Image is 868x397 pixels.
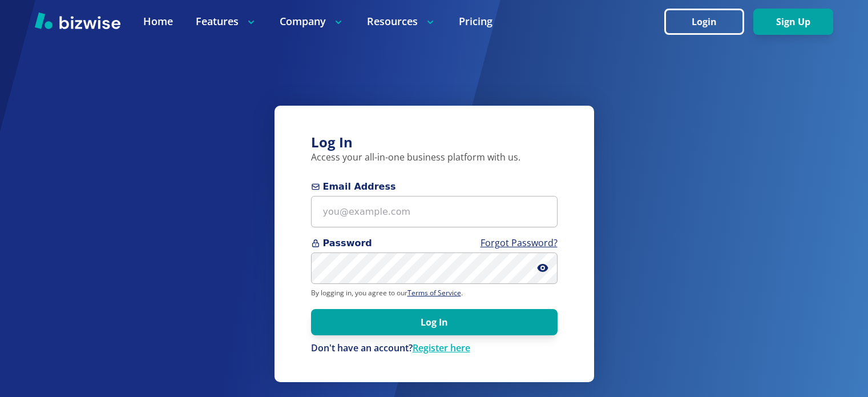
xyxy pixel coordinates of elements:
[311,151,558,164] p: Access your all-in-one business platform with us.
[459,14,492,29] a: Pricing
[196,14,257,29] p: Features
[311,309,558,335] button: Log In
[753,9,833,35] button: Sign Up
[367,14,436,29] p: Resources
[280,14,344,29] p: Company
[311,288,558,298] p: By logging in, you agree to our .
[311,196,558,227] input: you@example.com
[311,180,558,194] span: Email Address
[311,342,558,355] div: Don't have an account?Register here
[311,342,558,355] p: Don't have an account?
[35,12,120,29] img: Bizwise Logo
[311,236,558,250] span: Password
[481,236,558,249] a: Forgot Password?
[664,17,753,27] a: Login
[753,17,833,27] a: Sign Up
[143,14,173,29] a: Home
[407,288,461,298] a: Terms of Service
[413,342,470,354] a: Register here
[311,133,558,152] h3: Log In
[664,9,744,35] button: Login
